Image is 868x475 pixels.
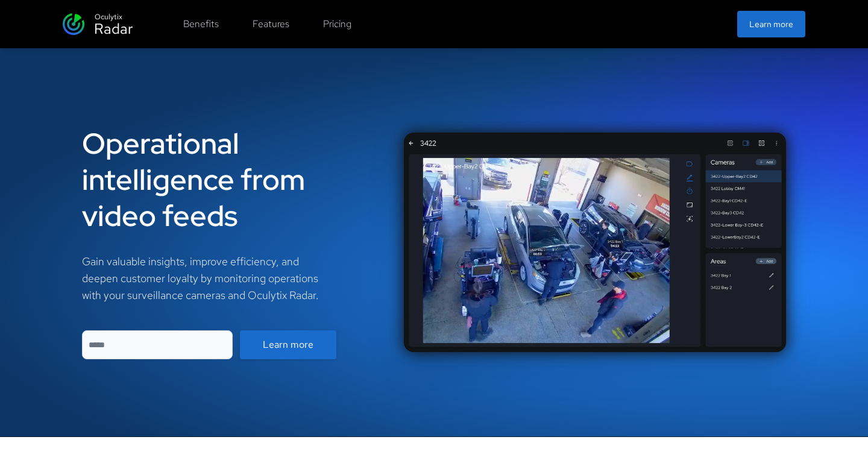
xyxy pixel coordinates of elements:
button: Features [245,12,297,36]
img: Radar Logo [63,13,84,35]
button: Learn more [737,11,805,37]
button: Benefits [176,12,226,36]
button: Learn more [240,330,336,359]
h1: Operational intelligence from video feeds [82,125,336,234]
button: Pricing [316,12,359,36]
div: Oculytix [95,11,122,22]
div: Gain valuable insights, improve efficiency, and deepen customer loyalty by monitoring operations ... [82,253,336,304]
img: Monitoring lube bays screenshot [404,133,786,352]
div: Radar [94,19,133,39]
button: Oculytix Radar [63,10,133,39]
